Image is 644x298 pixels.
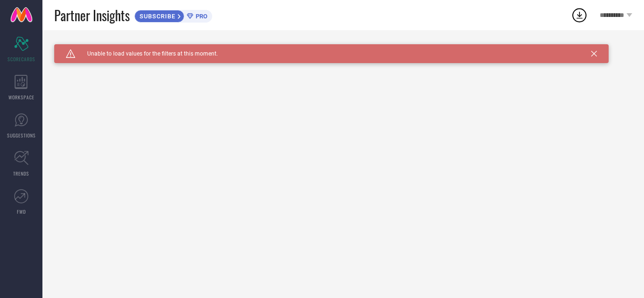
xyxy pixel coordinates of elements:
[13,170,29,177] span: TRENDS
[8,56,35,63] span: SCORECARDS
[193,13,207,20] span: PRO
[571,7,588,24] div: Open download list
[54,6,130,25] span: Partner Insights
[8,94,34,101] span: WORKSPACE
[7,132,36,139] span: SUGGESTIONS
[134,8,212,23] a: SUBSCRIBEPRO
[54,44,632,52] div: Unable to load filters at this moment. Please try later.
[17,208,26,215] span: FWD
[75,50,218,57] span: Unable to load values for the filters at this moment.
[135,13,178,20] span: SUBSCRIBE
